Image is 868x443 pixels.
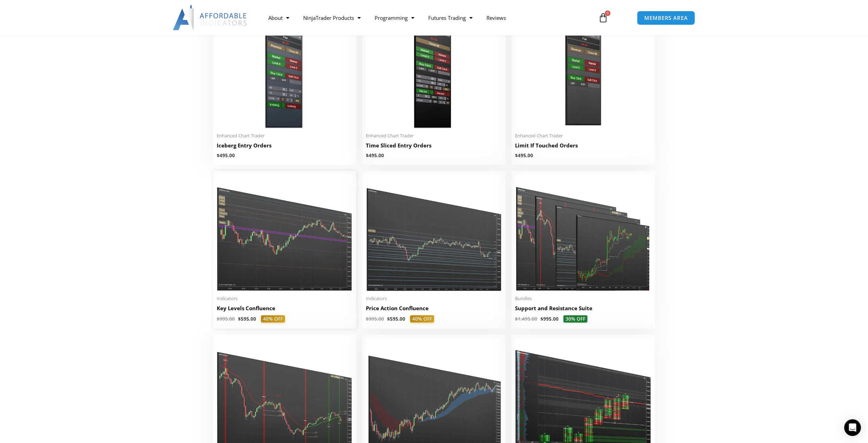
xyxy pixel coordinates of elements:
span: $ [366,316,369,322]
bdi: 495.00 [217,152,235,159]
bdi: 595.00 [387,316,405,322]
span: 40% OFF [410,315,434,323]
h2: Iceberg Entry Orders [217,142,353,149]
span: 40% OFF [261,315,285,323]
a: Time Sliced Entry Orders [366,142,502,153]
bdi: 995.00 [540,316,559,322]
a: 0 [588,8,619,28]
nav: Menu [261,10,590,26]
a: Iceberg Entry Orders [217,142,353,153]
a: About [261,10,296,26]
h2: Support and Resistance Suite [515,305,651,312]
a: Reviews [479,10,513,26]
span: $ [238,316,241,322]
span: $ [515,316,518,322]
span: $ [217,316,220,322]
span: $ [387,316,390,322]
span: $ [540,316,543,322]
bdi: 995.00 [217,316,235,322]
bdi: 995.00 [366,316,384,322]
img: LogoAI | Affordable Indicators – NinjaTrader [173,5,248,30]
span: Enhanced Chart Trader [515,133,651,139]
bdi: 495.00 [366,152,384,159]
span: $ [366,152,369,159]
a: Programming [368,10,421,26]
span: 0 [605,10,610,16]
img: Price Action Confluence 2 [366,174,502,291]
img: BasicTools [515,12,651,129]
span: $ [515,152,518,159]
h2: Key Levels Confluence [217,305,353,312]
span: $ [217,152,220,159]
img: IceBergEntryOrders [217,12,353,129]
a: NinjaTrader Products [296,10,368,26]
a: Key Levels Confluence [217,305,353,315]
span: Enhanced Chart Trader [366,133,502,139]
img: Key Levels 1 [217,174,353,291]
h2: Time Sliced Entry Orders [366,142,502,149]
a: Limit If Touched Orders [515,142,651,153]
a: Price Action Confluence [366,305,502,315]
bdi: 595.00 [238,316,256,322]
span: MEMBERS AREA [644,15,688,21]
h2: Price Action Confluence [366,305,502,312]
div: Open Intercom Messenger [844,419,861,436]
a: Support and Resistance Suite [515,305,651,315]
span: Enhanced Chart Trader [217,133,353,139]
h2: Limit If Touched Orders [515,142,651,149]
span: Indicators [366,296,502,301]
span: Bundles [515,296,651,301]
span: 30% OFF [563,315,587,323]
img: Support and Resistance Suite 1 [515,174,651,291]
bdi: 1,495.00 [515,316,537,322]
img: TimeSlicedEntryOrders [366,12,502,129]
span: Indicators [217,296,353,301]
a: MEMBERS AREA [637,11,695,25]
bdi: 495.00 [515,152,533,159]
a: Futures Trading [421,10,479,26]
